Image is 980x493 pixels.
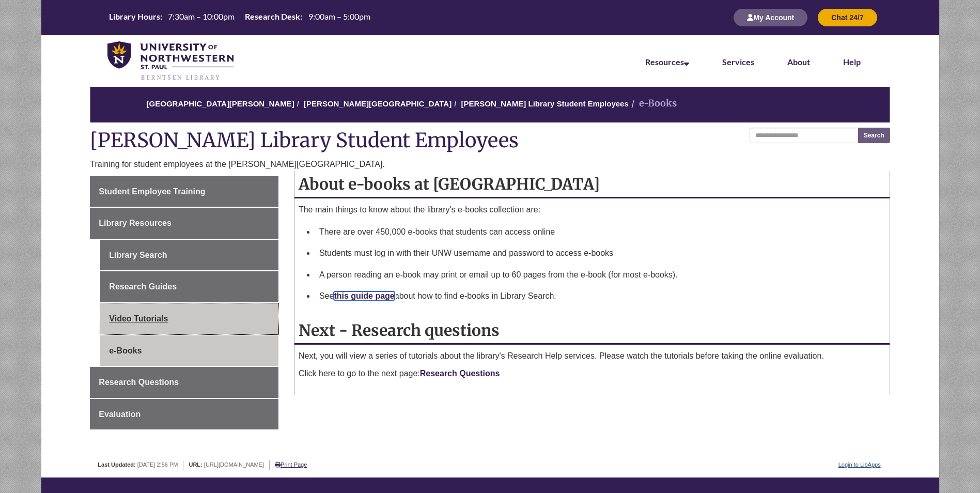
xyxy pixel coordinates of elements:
[99,410,141,419] span: Evaluation
[99,378,179,387] span: Research Questions
[787,57,810,67] a: About
[105,11,164,22] th: Library Hours:
[299,204,885,216] p: The main things to know about the library's e-books collection are:
[315,221,885,243] li: There are over 450,000 e-books that students can access online
[105,11,375,25] a: Hours Today
[137,461,178,468] span: [DATE] 2:56 PM
[315,264,885,286] li: A person reading an e-book may print or email up to 60 pages from the e-book (for most e-books).
[90,87,890,122] nav: breadcrumb
[275,461,307,468] a: Print Page
[315,242,885,264] li: Students must log in with their UNW username and password to access e-books
[100,335,278,366] a: e-Books
[818,9,877,26] button: Chat 24/7
[107,41,234,82] img: UNWSP Library Logo
[734,9,807,26] button: My Account
[334,291,394,300] a: this guide page
[90,128,890,155] h1: [PERSON_NAME] Library Student Employees
[420,369,500,378] a: Research Questions
[843,57,861,67] a: Help
[105,11,375,24] table: Hours Today
[241,11,304,22] th: Research Desk:
[204,461,264,468] span: [URL][DOMAIN_NAME]
[90,176,278,430] div: Guide Pages
[275,462,281,468] i: Print Page
[294,171,890,198] h2: About e-books at [GEOGRAPHIC_DATA]
[722,57,754,67] a: Services
[90,208,278,239] a: Library Resources
[294,317,890,345] h2: Next - Research questions
[645,57,689,67] a: Resources
[304,99,452,108] a: [PERSON_NAME][GEOGRAPHIC_DATA]
[147,99,294,108] a: [GEOGRAPHIC_DATA][PERSON_NAME]
[189,461,202,468] span: URL:
[299,350,885,362] p: Next, you will view a series of tutorials about the library's Research Help services. Please watc...
[100,240,278,271] a: Library Search
[90,176,278,207] a: Student Employee Training
[100,303,278,334] a: Video Tutorials
[90,367,278,398] a: Research Questions
[168,11,235,21] span: 7:30am – 10:00pm
[734,13,807,22] a: My Account
[629,96,677,111] li: e-Books
[100,271,278,302] a: Research Guides
[299,367,885,380] p: Click here to go to the next page:
[99,219,172,227] span: Library Resources
[308,11,370,21] span: 9:00am – 5:00pm
[315,285,885,307] li: See about how to find e-books in Library Search.
[98,461,135,468] span: Last Updated:
[90,160,385,168] span: Training for student employees at the [PERSON_NAME][GEOGRAPHIC_DATA].
[818,13,877,22] a: Chat 24/7
[99,187,205,196] span: Student Employee Training
[90,399,278,430] a: Evaluation
[858,128,890,143] button: Search
[838,461,881,468] a: Login to LibApps
[461,99,629,108] a: [PERSON_NAME] Library Student Employees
